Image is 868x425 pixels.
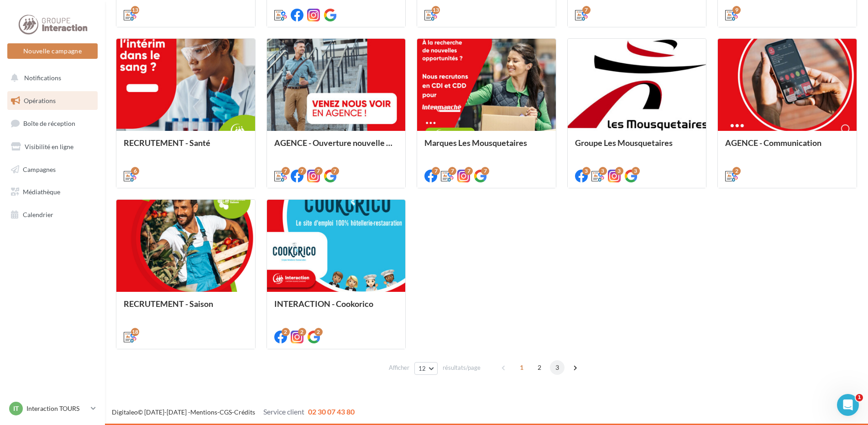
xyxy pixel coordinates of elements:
span: 1 [514,360,529,375]
button: 12 [414,362,438,375]
span: Opérations [24,97,56,104]
span: Afficher [389,363,409,372]
div: 7 [448,167,456,175]
span: 12 [418,365,426,372]
span: Boîte de réception [23,119,75,127]
iframe: Intercom live chat [837,394,859,416]
div: AGENCE - Communication [725,138,849,156]
a: Boîte de réception [5,114,99,133]
span: 3 [550,360,565,375]
span: Calendrier [23,211,53,218]
div: RECRUTEMENT - Santé [124,138,248,156]
div: Groupe Les Mousquetaires [575,138,699,156]
div: 7 [282,167,290,175]
span: Visibilité en ligne [25,143,73,150]
div: 7 [314,167,323,175]
div: 13 [432,6,440,14]
span: résultats/page [443,363,481,372]
div: 3 [632,167,640,175]
div: 7 [432,167,440,175]
div: 3 [582,167,591,175]
div: AGENCE - Ouverture nouvelle agence [274,138,398,156]
span: Notifications [24,74,61,82]
div: 7 [298,167,306,175]
a: Campagnes [5,160,99,179]
div: 7 [331,167,339,175]
div: 3 [599,167,607,175]
div: 7 [582,6,591,14]
a: Mentions [190,408,217,416]
a: IT Interaction TOURS [7,400,98,417]
a: CGS [220,408,232,416]
div: 2 [732,167,741,175]
span: Médiathèque [23,188,60,196]
div: 7 [481,167,489,175]
a: Visibilité en ligne [5,137,99,156]
div: 7 [465,167,473,175]
div: 6 [131,167,139,175]
div: 3 [615,167,623,175]
span: 1 [856,394,863,401]
span: Service client [263,407,304,416]
div: 13 [131,6,139,14]
p: Interaction TOURS [26,404,87,413]
span: 02 30 07 43 80 [308,407,355,416]
div: 9 [732,6,741,14]
div: Marques Les Mousquetaires [424,138,549,156]
div: RECRUTEMENT - Saison [124,299,248,317]
div: 2 [298,328,306,336]
span: 2 [532,360,547,375]
a: Digitaleo [112,408,138,416]
div: 2 [282,328,290,336]
a: Opérations [5,91,99,110]
a: Médiathèque [5,182,99,202]
button: Notifications [5,68,96,88]
div: 18 [131,328,139,336]
div: 2 [314,328,323,336]
button: Nouvelle campagne [7,43,98,59]
a: Calendrier [5,205,99,224]
span: IT [13,404,19,413]
span: Campagnes [23,165,56,173]
div: INTERACTION - Cookorico [274,299,398,317]
span: © [DATE]-[DATE] - - - [112,408,355,416]
a: Crédits [234,408,255,416]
